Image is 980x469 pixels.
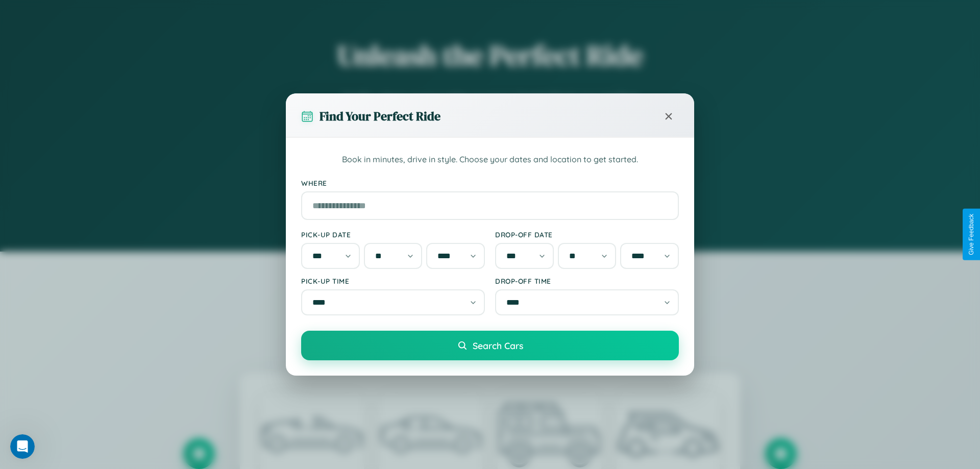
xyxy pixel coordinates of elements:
label: Where [301,179,679,187]
button: Search Cars [301,331,679,360]
label: Drop-off Date [495,230,679,239]
p: Book in minutes, drive in style. Choose your dates and location to get started. [301,153,679,166]
label: Drop-off Time [495,277,679,285]
label: Pick-up Date [301,230,485,239]
label: Pick-up Time [301,277,485,285]
h3: Find Your Perfect Ride [320,108,440,125]
span: Search Cars [473,340,523,351]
